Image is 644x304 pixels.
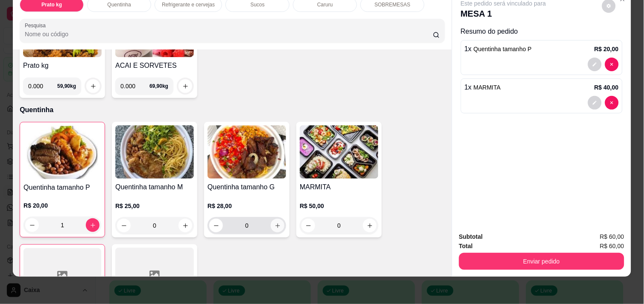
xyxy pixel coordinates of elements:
p: R$ 20,00 [23,201,101,210]
img: product-image [23,126,101,179]
h4: MARMITA [300,182,378,192]
p: R$ 28,00 [208,202,286,210]
button: decrease-product-quantity [209,219,223,232]
h4: ACAI E SORVETES [115,61,194,71]
h4: Quentinha tamanho P [23,182,101,193]
img: product-image [208,125,286,179]
p: R$ 40,00 [594,83,619,92]
button: Enviar pedido [459,253,624,270]
span: R$ 60,00 [600,232,624,241]
p: Quentinha [20,105,445,115]
span: Quentinha tamanho P [474,46,532,52]
p: MESA 1 [461,8,546,20]
strong: Total [459,243,473,249]
button: decrease-product-quantity [302,219,315,232]
button: increase-product-quantity [179,79,192,93]
button: decrease-product-quantity [588,58,602,71]
p: Resumo do pedido [461,26,623,37]
img: product-image [115,125,194,179]
p: Caruru [317,1,333,8]
button: increase-product-quantity [86,79,100,93]
button: increase-product-quantity [86,218,100,232]
button: decrease-product-quantity [605,96,619,110]
button: decrease-product-quantity [605,58,619,71]
h4: Quentinha tamanho G [208,182,286,192]
p: R$ 25,00 [115,202,194,210]
button: increase-product-quantity [363,219,377,232]
p: Quentinha [107,1,131,8]
input: 0.00 [120,78,149,95]
strong: Subtotal [459,233,483,240]
button: increase-product-quantity [179,219,192,232]
button: decrease-product-quantity [588,96,602,110]
p: Sucos [251,1,265,8]
button: increase-product-quantity [271,219,284,232]
p: SOBREMESAS [375,1,410,8]
p: R$ 20,00 [594,45,619,53]
p: 1 x [465,82,501,93]
p: Refrigerante e cervejas [162,1,215,8]
p: Prato kg [41,1,62,8]
input: Pesquisa [25,30,433,38]
p: R$ 50,00 [300,202,378,210]
span: R$ 60,00 [600,241,624,251]
label: Pesquisa [25,22,49,29]
input: 0.00 [28,78,57,95]
h4: Prato kg [23,61,102,71]
p: 1 x [465,44,532,54]
span: MARMITA [474,84,501,91]
h4: Quentinha tamanho M [115,182,194,192]
button: decrease-product-quantity [25,218,39,232]
img: product-image [300,125,378,179]
button: decrease-product-quantity [117,219,131,232]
